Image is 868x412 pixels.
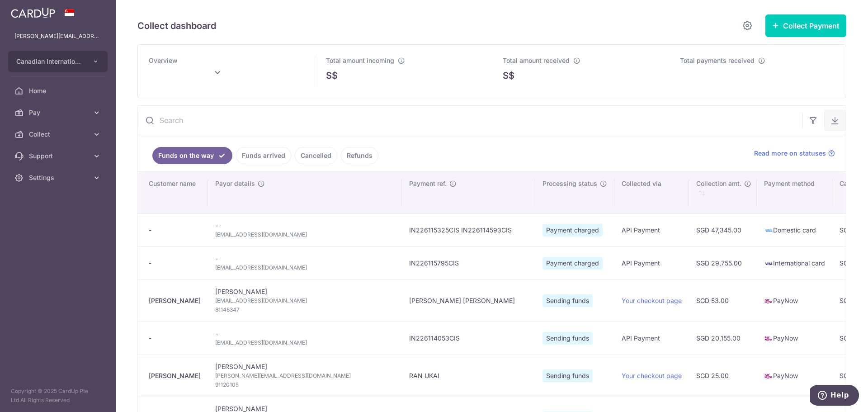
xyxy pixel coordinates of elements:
span: Overview [149,57,178,64]
td: Domestic card [757,213,832,246]
td: IN226114053CIS [402,322,535,355]
span: S$ [326,69,338,82]
td: SGD 53.00 [689,279,757,322]
span: Collection amt. [696,179,741,188]
span: 91120105 [215,380,395,389]
span: Processing status [542,179,597,188]
span: Home [29,86,89,95]
button: Canadian International School Pte Ltd [8,51,108,72]
td: - [208,322,402,355]
td: SGD 20,155.00 [689,322,757,355]
span: Payment charged [542,257,603,270]
span: Total amount received [503,57,570,64]
span: Sending funds [542,294,593,307]
th: Payor details [208,172,402,213]
th: Customer name [138,172,208,213]
td: [PERSON_NAME] [208,355,402,397]
input: Search [138,106,802,135]
img: paynow-md-4fe65508ce96feda548756c5ee0e473c78d4820b8ea51387c6e4ad89e58a5e61.png [764,372,773,381]
td: API Payment [614,213,689,246]
span: Read more on statuses [754,149,826,158]
td: PayNow [757,279,832,322]
span: Sending funds [542,332,593,345]
span: Total payments received [680,57,755,64]
a: Cancelled [295,147,337,164]
span: Sending funds [542,369,593,382]
span: Settings [29,173,89,182]
span: Payment charged [542,224,603,237]
a: Your checkout page [622,372,682,379]
div: - [149,226,201,235]
td: IN226115325CIS IN226114593CIS [402,213,535,246]
a: Your checkout page [622,297,682,304]
img: paynow-md-4fe65508ce96feda548756c5ee0e473c78d4820b8ea51387c6e4ad89e58a5e61.png [764,334,773,343]
td: API Payment [614,246,689,279]
td: - [208,246,402,279]
span: [EMAIL_ADDRESS][DOMAIN_NAME] [215,338,395,347]
div: [PERSON_NAME] [149,371,201,380]
th: Processing status [535,172,614,213]
td: International card [757,246,832,279]
th: Collected via [614,172,689,213]
span: [PERSON_NAME][EMAIL_ADDRESS][DOMAIN_NAME] [215,371,395,380]
span: 81148347 [215,305,395,314]
td: SGD 25.00 [689,355,757,397]
span: [EMAIL_ADDRESS][DOMAIN_NAME] [215,296,395,305]
div: [PERSON_NAME] [149,296,201,305]
span: Payor details [215,179,255,188]
span: Help [20,6,39,14]
img: american-express-sm-c955881869ff4294d00fd038735fb651958d7f10184fcf1bed3b24c57befb5f2.png [764,226,773,235]
a: Read more on statuses [754,149,835,158]
td: SGD 29,755.00 [689,246,757,279]
td: PayNow [757,355,832,397]
td: [PERSON_NAME] [PERSON_NAME] [402,279,535,322]
th: Collection amt. : activate to sort column ascending [689,172,757,213]
td: RAN UKAI [402,355,535,397]
span: Canadian International School Pte Ltd [16,57,83,66]
div: - [149,334,201,343]
span: S$ [503,69,514,82]
button: Collect Payment [765,14,846,37]
div: - [149,259,201,268]
span: Collect [29,130,89,139]
span: [EMAIL_ADDRESS][DOMAIN_NAME] [215,230,395,239]
td: [PERSON_NAME] [208,279,402,322]
a: Funds on the way [152,147,232,164]
td: API Payment [614,322,689,355]
th: Payment ref. [402,172,535,213]
span: Total amount incoming [326,57,394,64]
span: Pay [29,108,89,117]
img: visa-sm-192604c4577d2d35970c8ed26b86981c2741ebd56154ab54ad91a526f0f24972.png [764,259,773,268]
p: [PERSON_NAME][EMAIL_ADDRESS][PERSON_NAME][DOMAIN_NAME] [14,32,101,41]
iframe: Opens a widget where you can find more information [810,385,859,407]
td: - [208,213,402,246]
img: CardUp [11,7,55,18]
span: Payment ref. [409,179,447,188]
h5: Collect dashboard [137,19,216,33]
span: Support [29,152,89,161]
a: Refunds [341,147,378,164]
td: SGD 47,345.00 [689,213,757,246]
th: Payment method [757,172,832,213]
td: PayNow [757,322,832,355]
td: IN226115795CIS [402,246,535,279]
span: [EMAIL_ADDRESS][DOMAIN_NAME] [215,263,395,272]
img: paynow-md-4fe65508ce96feda548756c5ee0e473c78d4820b8ea51387c6e4ad89e58a5e61.png [764,297,773,306]
a: Funds arrived [236,147,291,164]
